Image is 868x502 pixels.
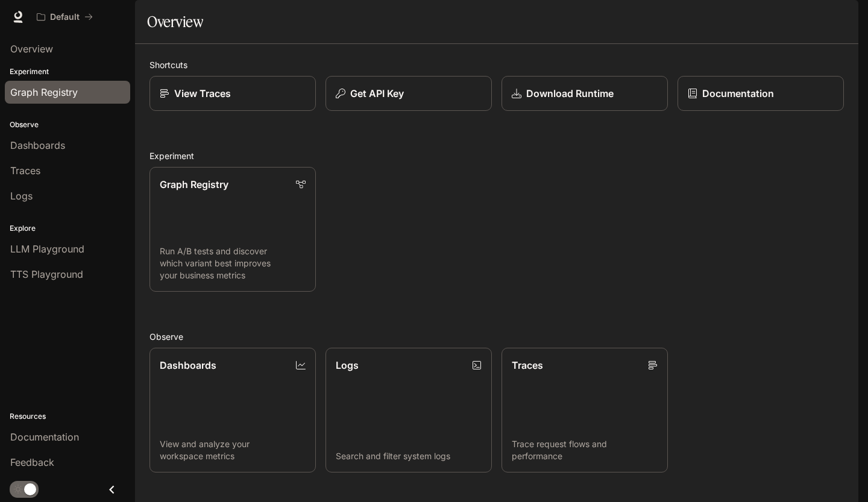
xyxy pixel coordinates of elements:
h2: Shortcuts [149,58,844,71]
p: Get API Key [350,86,404,101]
a: DashboardsView and analyze your workspace metrics [149,348,316,472]
button: Get API Key [325,76,492,111]
p: Default [50,12,80,22]
button: All workspaces [31,5,98,29]
a: Graph RegistryRun A/B tests and discover which variant best improves your business metrics [149,167,316,292]
p: Run A/B tests and discover which variant best improves your business metrics [160,245,306,281]
p: View and analyze your workspace metrics [160,438,306,462]
h2: Observe [149,330,844,343]
h2: Experiment [149,149,844,162]
a: TracesTrace request flows and performance [502,348,668,472]
p: Dashboards [160,358,216,372]
p: Documentation [702,86,774,101]
h1: Overview [147,10,203,34]
a: View Traces [149,76,316,111]
p: Search and filter system logs [336,450,482,462]
p: Traces [512,358,543,372]
p: Logs [336,358,359,372]
a: Download Runtime [502,76,668,111]
a: Documentation [678,76,844,111]
p: View Traces [174,86,231,101]
a: LogsSearch and filter system logs [325,348,492,472]
p: Trace request flows and performance [512,438,658,462]
p: Graph Registry [160,177,228,192]
p: Download Runtime [526,86,614,101]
